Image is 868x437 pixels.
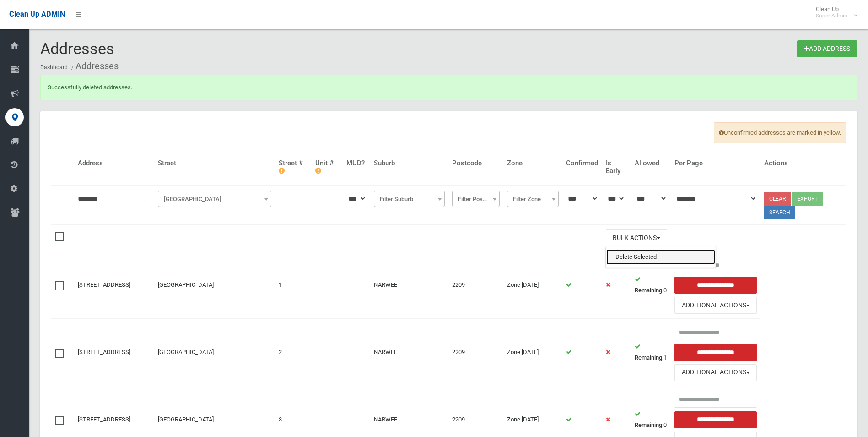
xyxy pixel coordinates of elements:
li: Addresses [69,58,119,75]
button: Additional Actions [674,297,757,314]
td: [GEOGRAPHIC_DATA] [154,319,275,386]
button: Bulk Actions [606,229,667,246]
h4: Street # [279,159,308,175]
h4: Actions [764,159,842,167]
a: Clear [764,192,791,206]
td: Zone [DATE] [503,319,563,386]
span: Clean Up ADMIN [9,10,65,19]
td: 2209 [448,251,503,319]
span: Filter Suburb [374,191,444,207]
a: Delete Selected [606,249,715,265]
h4: Allowed [635,159,668,167]
a: [STREET_ADDRESS] [78,416,130,423]
h4: Postcode [452,159,500,167]
span: Filter Street [160,193,269,206]
span: Filter Postcode [452,191,500,207]
button: Search [764,206,795,219]
a: Dashboard [40,64,68,71]
span: Clean Up [811,5,857,19]
td: 2 [275,319,312,386]
span: Filter Suburb [376,193,442,206]
td: 2209 [448,319,503,386]
strong: Remaining: [635,354,663,361]
button: Additional Actions [674,364,757,381]
span: Filter Zone [509,193,557,206]
span: Filter Postcode [454,193,497,206]
span: Addresses [40,39,114,58]
h4: Street [158,159,271,167]
h4: Suburb [374,159,444,167]
h4: MUD? [346,159,367,167]
td: NARWEE [370,319,448,386]
td: 0 [631,251,671,319]
td: [GEOGRAPHIC_DATA] [154,251,275,319]
strong: Remaining: [635,287,663,294]
h4: Address [78,159,151,167]
h4: Confirmed [566,159,598,167]
span: Filter Zone [507,191,559,207]
strong: Remaining: [635,421,663,428]
h4: Is Early [606,159,627,175]
td: NARWEE [370,251,448,319]
span: Unconfirmed addresses are marked in yellow. [714,122,846,143]
a: [STREET_ADDRESS] [78,281,130,288]
span: Filter Street [158,191,271,207]
h4: Zone [507,159,559,167]
button: Export [792,192,823,206]
h4: Unit # [315,159,339,175]
td: 1 [275,251,312,319]
small: Super Admin [816,12,847,19]
td: 1 [631,319,671,386]
td: Zone [DATE] [503,251,563,319]
h4: Per Page [674,159,757,167]
div: Successfully deleted addresses. [40,75,857,100]
a: Add Address [797,40,857,57]
a: [STREET_ADDRESS] [78,349,130,355]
